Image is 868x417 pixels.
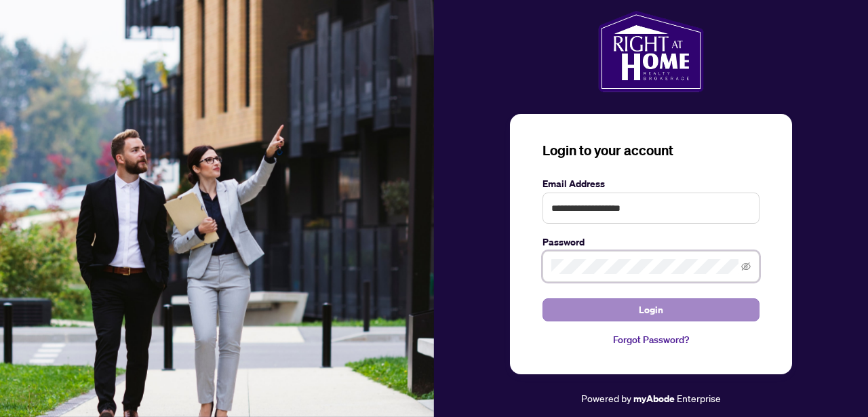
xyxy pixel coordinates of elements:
h3: Login to your account [542,141,759,160]
img: ma-logo [598,11,703,92]
button: Login [542,298,759,321]
label: Password [542,235,759,250]
span: Enterprise [677,392,721,404]
span: Powered by [581,392,631,404]
span: eye-invisible [741,262,751,271]
label: Email Address [542,176,759,191]
span: Login [639,299,663,321]
a: Forgot Password? [542,332,759,347]
a: myAbode [633,391,675,406]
